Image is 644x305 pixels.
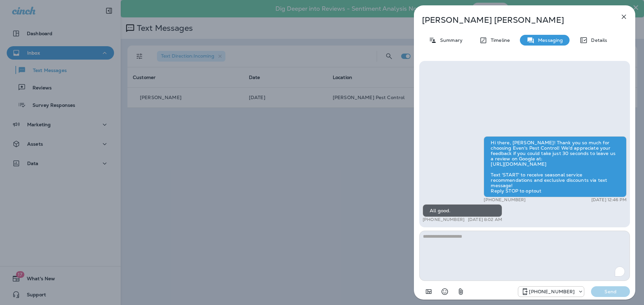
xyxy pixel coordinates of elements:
[423,204,502,217] div: All good.
[487,37,510,43] p: Timeline
[588,37,607,43] p: Details
[437,37,463,43] p: Summary
[529,289,575,294] p: [PHONE_NUMBER]
[468,217,502,222] p: [DATE] 8:02 AM
[591,197,627,203] p: [DATE] 12:46 PM
[535,37,563,43] p: Messaging
[423,217,465,222] p: [PHONE_NUMBER]
[518,288,584,296] div: +1 (920) 547-9226
[419,231,630,281] textarea: To enrich screen reader interactions, please activate Accessibility in Grammarly extension settings
[422,15,605,25] p: [PERSON_NAME] [PERSON_NAME]
[484,197,526,203] p: [PHONE_NUMBER]
[422,285,435,298] button: Add in a premade template
[484,136,627,197] div: Hi there, [PERSON_NAME]! Thank you so much for choosing Even's Pest Control! We'd appreciate your...
[438,285,451,298] button: Select an emoji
